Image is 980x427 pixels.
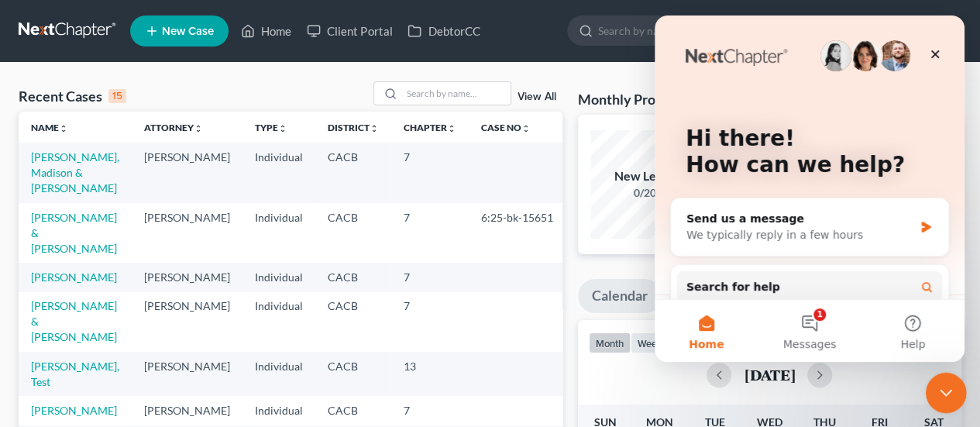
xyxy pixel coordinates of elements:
a: [PERSON_NAME], Test [31,360,119,388]
span: New Case [162,26,214,37]
a: Home [233,17,299,45]
td: CACB [315,396,391,425]
td: CACB [315,203,391,263]
div: Recent Cases [19,87,126,105]
a: Calendar [578,279,662,313]
div: 15 [108,89,126,103]
i: unfold_more [278,124,287,133]
td: 7 [391,396,469,425]
div: 0/20 [590,185,699,201]
td: 7 [391,263,469,291]
h2: [DATE] [744,367,795,383]
div: New Leads [590,167,699,185]
i: unfold_more [194,124,203,133]
a: Case Nounfold_more [481,122,531,133]
td: [PERSON_NAME] [132,143,242,202]
a: [PERSON_NAME] & [PERSON_NAME] [31,211,117,255]
h3: Monthly Progress [578,90,688,108]
a: DebtorCC [400,17,487,45]
a: Typeunfold_more [255,122,287,133]
td: [PERSON_NAME] [132,292,242,352]
i: unfold_more [521,124,531,133]
td: CACB [315,292,391,352]
i: unfold_more [447,124,456,133]
td: 7 [391,292,469,352]
td: Individual [242,203,315,263]
td: [PERSON_NAME] [132,396,242,425]
td: Individual [242,396,315,425]
iframe: Intercom live chat [655,15,965,362]
td: Individual [242,352,315,396]
td: 7 [391,143,469,202]
td: [PERSON_NAME] [132,263,242,291]
td: CACB [315,143,391,202]
button: week [631,332,669,353]
td: [PERSON_NAME] [132,203,242,263]
input: Search by name... [402,82,511,105]
td: CACB [315,352,391,396]
td: [PERSON_NAME] [132,352,242,396]
td: Individual [242,292,315,352]
td: CACB [315,263,391,291]
button: month [589,332,631,353]
a: [PERSON_NAME] & [PERSON_NAME] [31,299,117,343]
td: 7 [391,203,469,263]
a: [PERSON_NAME] [31,270,117,284]
td: Individual [242,143,315,202]
input: Search by name... [598,16,740,45]
td: Individual [242,263,315,291]
a: Nameunfold_more [31,122,68,133]
a: Chapterunfold_more [404,122,456,133]
td: 6:25-bk-15651 [469,203,590,263]
a: View All [518,91,556,102]
i: unfold_more [370,124,379,133]
a: [PERSON_NAME] [31,404,117,417]
a: [PERSON_NAME], Madison & [PERSON_NAME] [31,150,119,195]
i: unfold_more [59,124,68,133]
a: Attorneyunfold_more [144,122,203,133]
a: Districtunfold_more [328,122,379,133]
td: 13 [391,352,469,396]
iframe: Intercom live chat [926,373,967,414]
a: Client Portal [299,17,400,45]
